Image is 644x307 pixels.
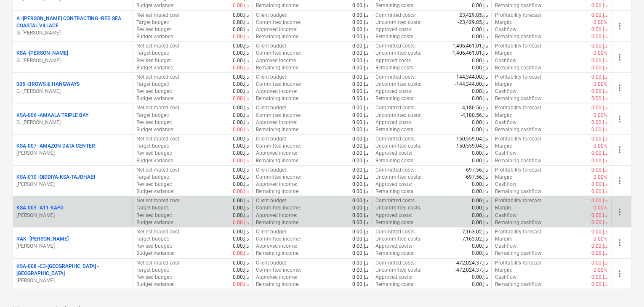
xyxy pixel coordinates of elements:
p: Client budget : [256,74,287,81]
p: Uncommitted costs : [375,81,421,88]
p: Approved income : [256,243,297,250]
p: 0.00د.إ.‏ [233,219,249,226]
p: Committed costs : [375,74,416,81]
p: 0.00د.إ.‏ [591,150,607,157]
p: [PERSON_NAME] [16,212,129,219]
p: 0.00د.إ.‏ [472,197,488,204]
span: more_vert [615,176,625,186]
p: Budget variance : [136,188,174,195]
p: 0.00د.إ.‏ [233,135,249,143]
p: Budget variance : [136,250,174,257]
p: 0.00د.إ.‏ [472,95,488,102]
p: [PERSON_NAME] [16,243,129,250]
p: 0.00د.إ.‏ [472,212,488,219]
span: more_vert [615,83,625,93]
p: -1,406,461.01د.إ.‏ [451,50,488,57]
p: Target budget : [136,174,169,181]
p: Remaining income : [256,33,300,40]
p: 0.00د.إ.‏ [233,57,249,64]
p: 0.00د.إ.‏ [472,243,488,250]
p: Committed costs : [375,197,416,204]
p: 0.00د.إ.‏ [472,2,488,9]
p: Profitability forecast : [495,228,543,236]
p: Uncommitted costs : [375,50,421,57]
div: KSA-003 -A11-KAFD[PERSON_NAME] [16,204,129,219]
p: 0.00د.إ.‏ [472,219,488,226]
p: Cashflow : [495,181,518,188]
p: 0.00% [593,19,607,26]
p: Uncommitted costs : [375,174,421,181]
p: 0.00د.إ.‏ [591,119,607,126]
p: Remaining cashflow : [495,219,543,226]
p: Profitability forecast : [495,74,543,81]
p: 0.00د.إ.‏ [352,2,368,9]
p: Committed income : [256,174,301,181]
p: Remaining cashflow : [495,126,543,133]
p: Net estimated cost : [136,228,181,236]
p: 1,406,461.01د.إ.‏ [452,42,488,50]
p: 0.00د.إ.‏ [591,64,607,71]
div: KSA-010 -QIDDIYA-KSA-TAJDHABI[PERSON_NAME] [16,174,129,188]
p: 0.00د.إ.‏ [591,219,607,226]
p: 0.00د.إ.‏ [591,228,607,236]
p: Net estimated cost : [136,197,181,204]
p: 0.00د.إ.‏ [233,12,249,19]
p: 0.00د.إ.‏ [352,119,368,126]
p: 0.00د.إ.‏ [472,33,488,40]
p: Client budget : [256,167,287,174]
p: [PERSON_NAME] [16,277,129,284]
p: Budget variance : [136,126,174,133]
p: Profitability forecast : [495,104,543,111]
p: Committed costs : [375,228,416,236]
p: Cashflow : [495,150,518,157]
p: 0.00د.إ.‏ [233,74,249,81]
p: 0.00د.إ.‏ [352,42,368,50]
p: 0.00د.إ.‏ [352,135,368,143]
p: 7,163.02د.إ.‏ [462,228,488,236]
p: Committed income : [256,81,301,88]
p: Remaining income : [256,126,300,133]
p: Budget variance : [136,33,174,40]
p: 0.00د.إ.‏ [352,250,368,257]
p: 0.00د.إ.‏ [352,88,368,95]
p: 0.00د.إ.‏ [591,74,607,81]
p: Approved income : [256,57,297,64]
p: KSA-003 - A11-KAFD [16,204,64,212]
p: Revised budget : [136,243,172,250]
p: Remaining income : [256,2,300,9]
p: -144,344.00د.إ.‏ [455,81,488,88]
p: 0.00د.إ.‏ [472,150,488,157]
p: 0.00د.إ.‏ [591,88,607,95]
p: 0.00د.إ.‏ [233,197,249,204]
p: 0.00د.إ.‏ [352,104,368,111]
p: Approved income : [256,150,297,157]
p: 0.00د.إ.‏ [352,57,368,64]
p: Remaining cashflow : [495,33,543,40]
p: Remaining costs : [375,188,415,195]
p: Committed costs : [375,42,416,50]
div: A -[PERSON_NAME] CONTRACTING -RED SEA COASTAL VILLAGEG. [PERSON_NAME] [16,15,129,37]
p: Committed income : [256,204,301,212]
p: 0.00د.إ.‏ [352,19,368,26]
p: Margin : [495,204,512,212]
p: Approved income : [256,88,297,95]
p: -23,429.85د.إ.‏ [458,19,488,26]
p: 0.00د.إ.‏ [233,228,249,236]
p: Approved costs : [375,26,412,33]
p: Profitability forecast : [495,135,543,143]
p: 150,559.04د.إ.‏ [456,135,488,143]
p: 0.00د.إ.‏ [233,81,249,88]
p: 0.00د.إ.‏ [352,212,368,219]
p: 0.00% [593,204,607,212]
p: 0.00د.إ.‏ [233,126,249,133]
p: 0.00د.إ.‏ [352,143,368,150]
p: 0.00د.إ.‏ [352,64,368,71]
p: Remaining costs : [375,250,415,257]
span: more_vert [615,114,625,124]
p: -4,180.56د.إ.‏ [461,112,488,119]
p: 0.00د.إ.‏ [352,188,368,195]
p: 0.00د.إ.‏ [233,119,249,126]
p: G. [PERSON_NAME] [16,57,129,64]
p: Committed income : [256,112,301,119]
p: KSA-008 - C3-[GEOGRAPHIC_DATA] -[GEOGRAPHIC_DATA] [16,263,129,277]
